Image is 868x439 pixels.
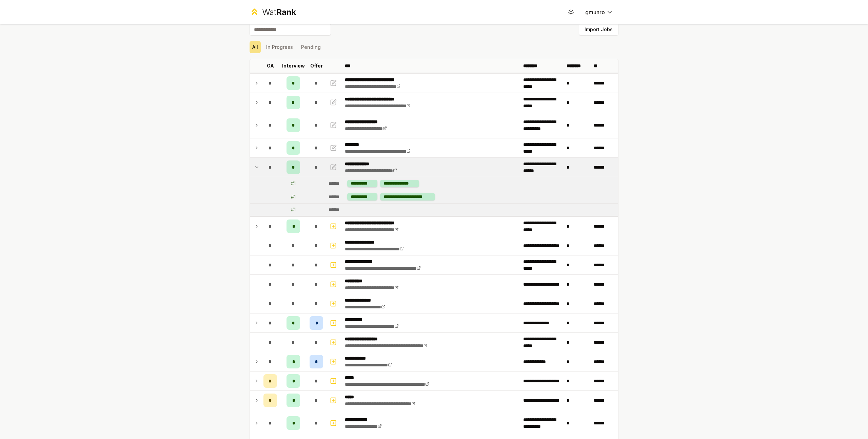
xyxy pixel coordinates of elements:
button: All [250,41,261,53]
span: gmunro [585,8,605,16]
button: Pending [298,41,323,53]
div: # 1 [291,193,296,200]
a: WatRank [250,7,296,18]
button: gmunro [580,6,618,18]
p: Offer [310,62,323,69]
div: # 1 [291,206,296,213]
p: Interview [282,62,305,69]
button: Import Jobs [579,23,618,36]
div: Wat [262,7,296,18]
span: Rank [276,7,296,17]
button: In Progress [263,41,296,53]
p: OA [267,62,274,69]
div: # 1 [291,180,296,187]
